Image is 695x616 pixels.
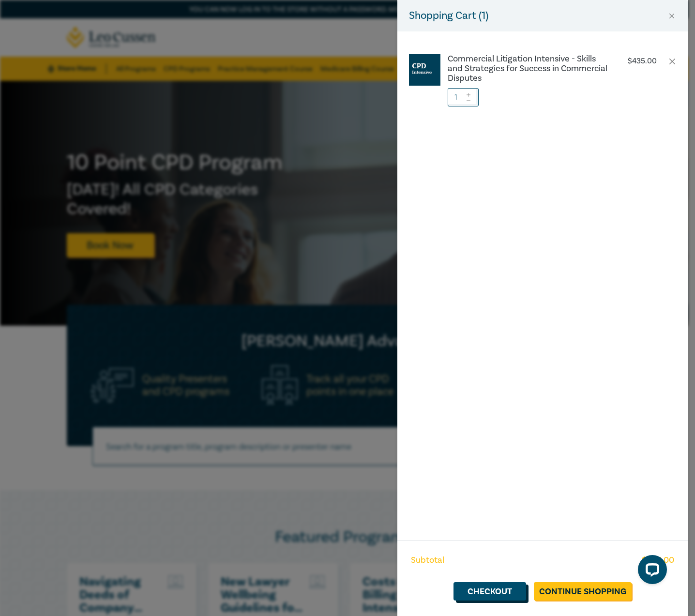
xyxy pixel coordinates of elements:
[411,554,444,567] span: Subtotal
[409,54,440,86] img: CPD%20Intensive.jpg
[409,8,488,24] h5: Shopping Cart ( 1 )
[630,551,671,592] iframe: LiveChat chat widget
[667,12,676,20] button: Close
[448,88,479,106] input: 1
[453,582,526,601] a: Checkout
[448,54,608,83] a: Commercial Litigation Intensive - Skills and Strategies for Success in Commercial Disputes
[628,57,657,66] p: $ 435.00
[534,582,632,601] a: Continue Shopping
